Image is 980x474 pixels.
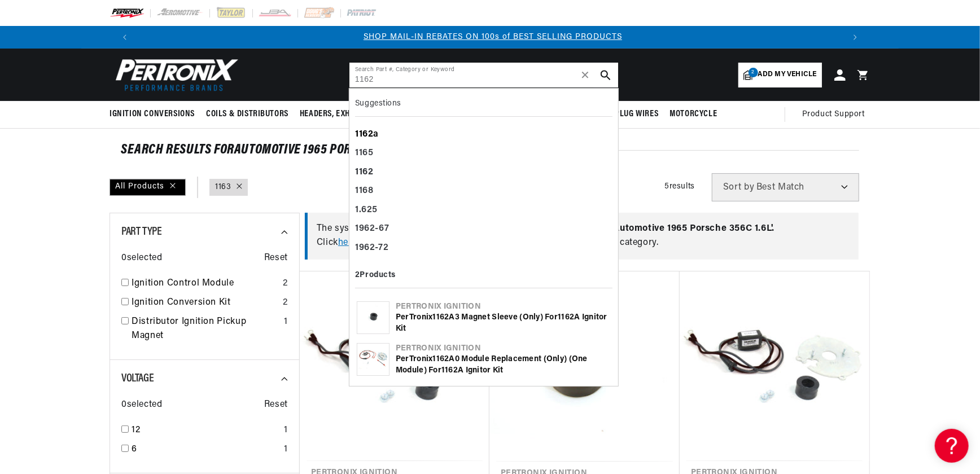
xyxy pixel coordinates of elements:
[433,355,449,363] b: 1162
[738,63,822,87] a: 2Add my vehicle
[584,101,664,128] summary: Spark Plug Wires
[712,173,859,201] select: Sort by
[355,239,613,258] div: 1962-72
[110,179,186,196] div: All Products
[110,101,200,128] summary: Ignition Conversions
[132,276,278,291] a: Ignition Control Module
[264,251,288,266] span: Reset
[355,130,374,139] b: 1162
[590,108,659,120] span: Spark Plug Wires
[593,63,618,87] button: search button
[844,26,867,49] button: Translation missing: en.sections.announcements.next_announcement
[723,183,754,192] span: Sort by
[132,296,278,310] a: Ignition Conversion Kit
[396,312,611,334] div: PerTronix A3 Magnet Sleeve (only) for A Ignitor Kit
[300,108,432,120] span: Headers, Exhausts & Components
[355,271,396,279] b: 2 Products
[355,125,613,144] div: a
[121,373,154,384] span: Voltage
[294,101,438,128] summary: Headers, Exhausts & Components
[113,26,136,49] button: Translation missing: en.sections.announcements.previous_announcement
[802,101,870,128] summary: Product Support
[664,182,695,191] span: 5 results
[355,168,374,177] b: 1162
[284,315,288,330] div: 1
[284,442,288,457] div: 1
[121,226,161,238] span: Part Type
[355,144,613,163] div: 1165
[132,423,279,438] a: 12
[802,108,865,121] span: Product Support
[758,69,817,80] span: Add my vehicle
[349,63,618,87] input: Search Part #, Category or Keyword
[612,224,775,233] span: ' Automotive 1965 Porsche 356C 1.6L '.
[670,108,717,120] span: Motorcycle
[139,31,847,43] div: 2 of 3
[206,108,288,120] span: Coils & Distributors
[215,181,231,194] a: 1163
[338,238,357,247] a: here
[749,68,758,77] span: 2
[357,344,389,375] img: PerTronix 1162A0 Module replacement (only) (one module) for 1162A Ignitor Kit
[264,398,288,412] span: Reset
[81,26,899,49] slideshow-component: Translation missing: en.sections.announcements.announcement_bar
[132,315,279,344] a: Distributor Ignition Pickup Magnet
[357,302,389,333] img: PerTronix 1162A3 Magnet Sleeve (only) for 1162A Ignitor Kit
[121,251,162,266] span: 0 selected
[110,55,239,94] img: Pertronix
[664,101,723,128] summary: Motorcycle
[355,201,613,220] div: 1.625
[132,442,279,457] a: 6
[200,101,294,128] summary: Coils & Distributors
[110,108,195,120] span: Ignition Conversions
[283,276,288,291] div: 2
[121,144,859,156] div: SEARCH RESULTS FOR Automotive 1965 Porsche 356C 1.6L
[433,313,449,322] b: 1162
[558,313,574,322] b: 1162
[121,398,162,412] span: 0 selected
[355,220,613,239] div: 1962-67
[364,33,622,41] a: SHOP MAIL-IN REBATES ON 100s of BEST SELLING PRODUCTS
[441,366,458,375] b: 1162
[355,182,613,201] div: 1168
[283,296,288,310] div: 2
[284,423,288,438] div: 1
[396,343,611,354] div: Pertronix Ignition
[305,213,859,260] div: The system was unable to find any vehicle specific products that fit a Click to clear your vehicl...
[396,354,611,376] div: PerTronix A0 Module replacement (only) (one module) for A Ignitor Kit
[396,301,611,313] div: Pertronix Ignition
[139,31,847,43] div: Announcement
[355,94,613,117] div: Suggestions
